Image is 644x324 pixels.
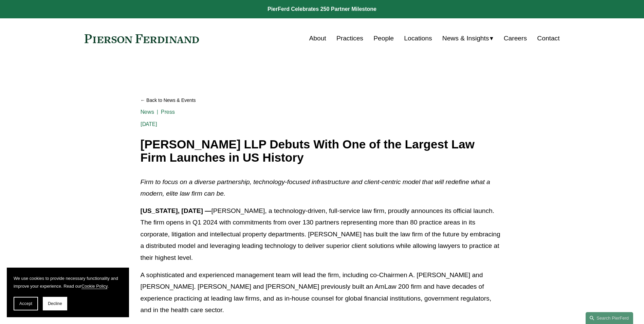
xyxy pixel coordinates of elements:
strong: [US_STATE], [DATE] — [141,207,211,214]
a: Practices [336,32,363,45]
a: Search this site [586,312,633,324]
a: folder dropdown [442,32,494,45]
a: Press [161,109,175,115]
p: [PERSON_NAME], a technology-driven, full-service law firm, proudly announces its official launch.... [141,205,504,264]
span: Accept [19,301,32,306]
h1: [PERSON_NAME] LLP Debuts With One of the Largest Law Firm Launches in US History [141,138,504,164]
em: Firm to focus on a diverse partnership, technology-focused infrastructure and client-centric mode... [141,178,492,197]
a: Locations [404,32,432,45]
a: Contact [537,32,559,45]
a: Careers [504,32,527,45]
p: A sophisticated and experienced management team will lead the firm, including co-Chairmen A. [PER... [141,269,504,316]
p: We use cookies to provide necessary functionality and improve your experience. Read our . [14,274,122,290]
span: Decline [48,301,62,306]
a: About [309,32,326,45]
span: News & Insights [442,33,489,44]
a: News [141,109,154,115]
a: People [373,32,394,45]
span: [DATE] [141,121,158,127]
button: Accept [14,297,38,310]
button: Decline [43,297,67,310]
section: Cookie banner [7,268,129,317]
a: Cookie Policy [81,284,108,289]
a: Back to News & Events [141,94,504,106]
